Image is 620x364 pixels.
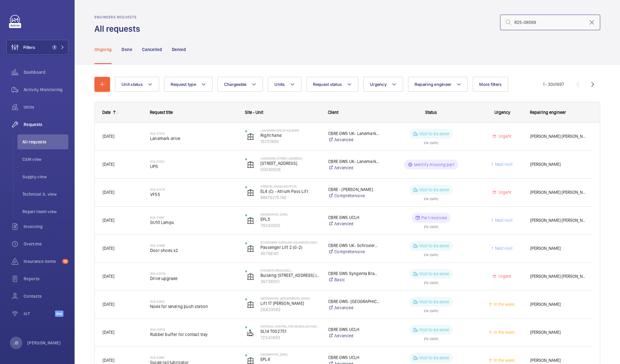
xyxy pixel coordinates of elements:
span: [DATE] [103,162,114,167]
div: ETA: [DATE] [424,139,438,144]
span: [PERSON_NAME] [530,329,586,336]
span: UPS [150,163,237,170]
p: Visit to be done [419,299,449,305]
p: [PERSON_NAME] [27,340,61,346]
a: Advanced [328,165,379,171]
span: Client [328,110,338,115]
p: Visit to be done [419,243,449,249]
span: [DATE] [103,246,114,251]
span: Status [425,110,437,115]
p: Ongoing [94,46,112,53]
p: CBRE GWS UK- Landmark [STREET_ADDRESS] [328,158,379,165]
h2: R24-02059 [150,272,237,275]
button: More filters [473,77,508,92]
span: Request status [313,82,342,87]
span: GU10 Lamps [150,219,237,226]
p: Lift 17 [PERSON_NAME] [260,300,320,306]
p: Landmark Space Holborn [260,128,320,132]
p: 79343505 [260,222,320,229]
span: [DATE] [103,190,114,195]
span: [PERSON_NAME] [530,245,586,252]
h2: R24-01579 [150,188,237,191]
p: CBRE GWS UCLH [328,214,379,221]
span: [PERSON_NAME] [PERSON_NAME] [530,273,586,280]
span: Urgent [497,274,511,279]
p: 72343683 [260,334,320,341]
span: [DATE] [103,134,114,139]
p: CBRE - [PERSON_NAME] [328,186,379,193]
span: All requests [22,139,68,145]
img: platform_lift.svg [247,329,254,336]
div: Date [102,110,111,115]
p: CBRE GWS- [GEOGRAPHIC_DATA] ([GEOGRAPHIC_DATA][PERSON_NAME]) [328,298,379,305]
span: Requests [24,121,68,128]
p: [GEOGRAPHIC_DATA] [260,352,320,356]
img: elevator.svg [247,245,254,252]
span: Next visit [494,162,512,167]
button: Chargeable [218,77,263,92]
span: Next visit [494,218,512,223]
span: Overtime [24,241,68,247]
span: [PERSON_NAME] [530,357,586,364]
button: Urgency [363,77,403,92]
span: of [553,82,557,87]
p: CBRE GWS UK- Landmark Space Holborn [328,130,379,137]
p: CBRE GWS Syngenta Bracknell [328,270,379,277]
span: [DATE] [103,274,114,279]
div: ETA: [DATE] [424,195,438,200]
span: Chargeable [224,82,247,87]
span: [PERSON_NAME] [530,301,586,308]
a: Comprehensive [328,193,379,199]
p: SL14 T002751 [260,328,320,334]
p: Cancelled [142,46,162,53]
p: [GEOGRAPHIC_DATA] [260,212,320,216]
span: Next visit [494,246,512,251]
span: [DATE] [103,218,114,223]
a: Advanced [328,137,379,143]
span: [DATE] [103,302,114,307]
p: Denied [172,46,186,53]
img: elevator.svg [247,189,254,196]
span: Activity Monitoring [24,86,68,93]
span: Urgency [494,110,510,115]
div: ETA: [DATE] [424,335,438,340]
span: CSM view [22,156,68,162]
img: elevator.svg [247,161,254,168]
p: Building [STREET_ADDRESS] (2FLR) [260,272,320,278]
span: [PERSON_NAME] [PERSON_NAME] [530,217,586,224]
button: Unit status [115,77,159,92]
h2: R24-02981 [150,356,237,359]
p: 45756141 [260,250,320,257]
span: [DATE] [103,330,114,335]
p: Done [122,46,132,53]
h2: R24-01104 [150,132,237,135]
span: Dashboard [24,69,68,75]
p: 15707455 [260,138,320,145]
span: In the week [493,302,515,307]
button: Request type [164,77,213,92]
span: Landmark drive [150,135,237,142]
p: [PERSON_NAME] Institute [260,184,320,188]
span: In the week [493,358,515,363]
span: Rubber buffer for contact tray [150,331,237,338]
span: Filters [23,44,35,50]
span: Units [274,82,285,87]
a: Advanced [328,333,379,339]
p: Visit to be done [419,187,449,193]
p: EL4 (C) - Atrium Pass Lift [260,188,320,194]
h2: Engineers requests [94,15,144,19]
h2: R24-01352 [150,160,237,163]
button: Units [268,77,301,92]
span: Technical S. view [22,191,68,197]
span: Request title [150,110,173,115]
span: Contacts [24,293,68,299]
span: Repairing engineer [530,110,566,115]
span: 10 [62,259,68,264]
span: 1 - 30 697 [543,82,564,86]
p: [STREET_ADDRESS]. [260,160,320,166]
p: EPL5 [260,216,320,222]
p: Visit to be done [419,355,449,361]
span: [PERSON_NAME] [PERSON_NAME] [530,189,586,196]
h2: R24-01866 [150,244,237,247]
img: elevator.svg [247,133,254,140]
